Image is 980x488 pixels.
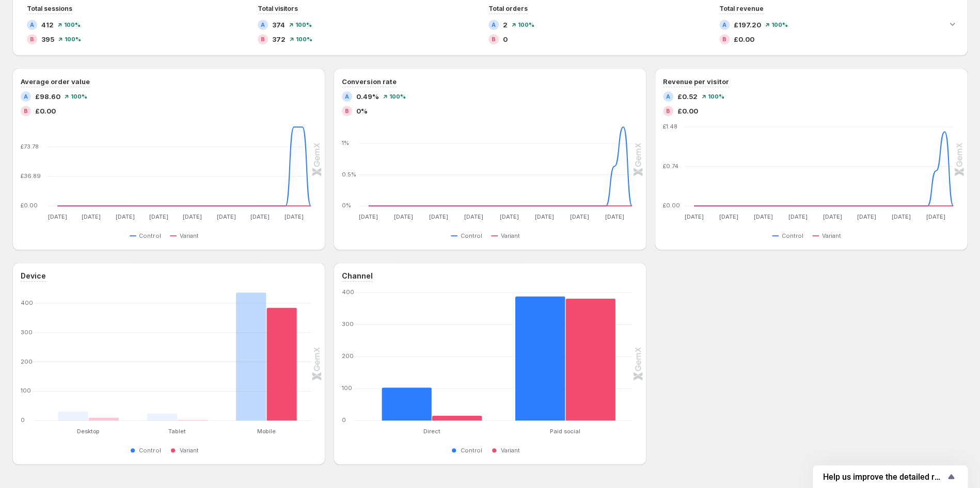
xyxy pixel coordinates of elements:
[719,213,738,220] text: [DATE]
[170,444,202,457] button: Variant
[58,386,88,420] rect: Control 31
[491,230,524,242] button: Variant
[21,299,33,306] text: 400
[515,292,565,420] rect: Control 388
[21,172,41,180] text: £36.89
[722,22,726,28] h2: A
[266,292,297,420] rect: Variant 384
[460,446,482,454] span: Control
[88,393,119,420] rect: Variant 10
[823,213,842,220] text: [DATE]
[71,93,87,100] span: 100 %
[342,271,373,281] h3: Channel
[284,213,304,220] text: [DATE]
[41,34,54,44] span: 395
[857,213,876,220] text: [DATE]
[257,428,276,435] text: Mobile
[389,93,406,100] span: 100 %
[183,213,202,220] text: [DATE]
[492,22,496,28] h2: A
[342,202,351,209] text: 0%
[753,213,772,220] text: [DATE]
[781,232,803,240] span: Control
[734,34,754,44] span: £0.00
[77,428,100,435] text: Desktop
[21,416,25,424] text: 0
[179,232,198,240] span: Variant
[926,213,945,220] text: [DATE]
[451,230,486,242] button: Control
[460,232,482,240] span: Control
[177,395,208,420] rect: Variant 2
[382,363,432,420] rect: Control 103
[771,22,788,28] span: 100 %
[64,22,81,28] span: 100 %
[21,202,38,209] text: £0.00
[500,446,519,454] span: Variant
[222,292,311,420] g: Mobile: Control 436,Variant 384
[663,162,678,170] text: £0.74
[534,213,554,220] text: [DATE]
[130,444,165,457] button: Control
[35,106,56,116] span: £0.00
[491,444,524,457] button: Variant
[423,428,440,435] text: Direct
[272,20,285,30] span: 374
[168,428,186,435] text: Tablet
[41,20,54,30] span: 412
[345,108,349,114] h2: B
[30,36,34,42] h2: B
[488,5,528,12] span: Total orders
[82,213,101,220] text: [DATE]
[272,34,286,44] span: 372
[788,213,807,220] text: [DATE]
[48,213,67,220] text: [DATE]
[250,213,270,220] text: [DATE]
[24,93,28,100] h2: A
[677,106,698,116] span: £0.00
[342,416,346,424] text: 0
[21,76,90,87] h3: Average order value
[258,5,298,12] span: Total visitors
[722,36,726,42] h2: B
[666,93,670,100] h2: A
[21,387,31,394] text: 100
[498,292,631,420] g: Paid social: Control 388,Variant 381
[772,230,807,242] button: Control
[812,230,845,242] button: Variant
[342,76,397,87] h3: Conversion rate
[666,108,670,114] h2: B
[565,292,615,420] rect: Variant 381
[719,5,764,12] span: Total revenue
[823,472,945,482] span: Help us improve the detailed report for A/B campaigns
[65,36,81,42] span: 100 %
[684,213,703,220] text: [DATE]
[429,213,448,220] text: [DATE]
[550,428,580,435] text: Paid social
[356,106,368,116] span: 0%
[945,17,959,31] button: Expand chart
[342,320,354,328] text: 300
[892,213,911,220] text: [DATE]
[27,5,72,12] span: Total sessions
[365,292,498,420] g: Direct: Control 103,Variant 15
[663,202,680,209] text: £0.00
[139,446,161,454] span: Control
[133,292,222,420] g: Tablet: Control 24,Variant 2
[179,446,198,454] span: Variant
[663,123,677,130] text: £1.48
[24,108,28,114] h2: B
[663,76,729,87] h3: Revenue per visitor
[21,143,39,150] text: £73.78
[21,357,33,365] text: 200
[147,388,178,420] rect: Control 24
[503,20,508,30] span: 2
[139,232,161,240] span: Control
[356,91,379,102] span: 0.49%
[116,213,135,220] text: [DATE]
[217,213,236,220] text: [DATE]
[21,328,33,335] text: 300
[30,22,34,28] h2: A
[296,36,312,42] span: 100 %
[345,93,349,100] h2: A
